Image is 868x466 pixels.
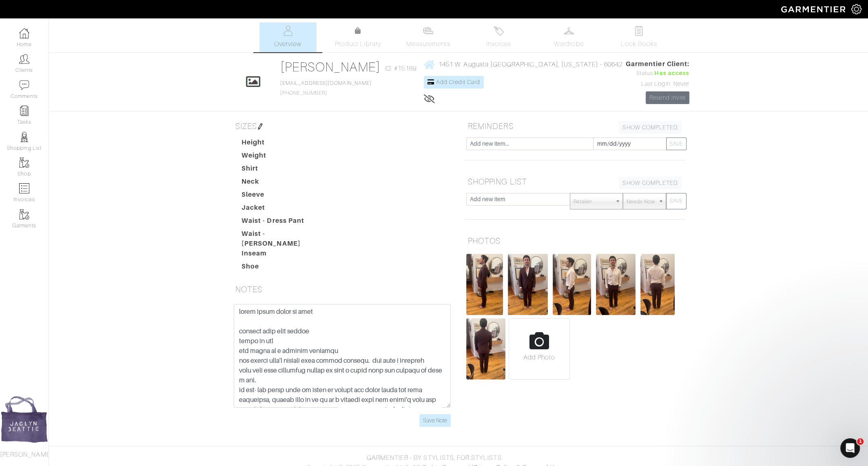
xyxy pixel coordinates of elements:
[553,254,591,315] img: S3e6EiaehQjHNZV4B89NijkN
[626,69,689,78] div: Status:
[235,138,328,151] dt: Height
[235,216,328,229] dt: Waist - Dress Pant
[19,80,29,90] img: comment-icon-a0a6a9ef722e966f86d9cbdc48e553b5cf19dbc54f86b18d962a5391bc8f6eb6.png
[466,193,570,206] input: Add new item
[235,203,328,216] dt: Jacket
[235,151,328,164] dt: Weight
[646,91,689,104] a: Resend Invite
[235,229,328,249] dt: Waist - [PERSON_NAME]
[419,414,451,427] input: Save Note
[540,22,597,52] a: Wardrobe
[406,39,451,49] span: Measurements
[280,60,381,74] a: [PERSON_NAME]
[19,106,29,116] img: reminder-icon-8004d30b9f0a5d33ae49ab947aed9ed385cf756f9e5892f1edd6e32f2345188e.png
[330,26,387,49] a: Product Library
[554,39,583,49] span: Wardrobe
[640,254,675,315] img: 6mHZghAoB5rj1SN6RQfBhvUc
[232,281,452,297] h5: NOTES
[438,61,622,68] span: 1451 W. Augusta [GEOGRAPHIC_DATA], [US_STATE] - 60642
[666,138,686,150] button: SAVE
[596,254,635,315] img: uUunffPUVUBczgAMY6toCy5S
[465,233,685,249] h5: PHOTOS
[466,318,505,379] img: xsa99Ld88P8pFtcSxFPyJaDg
[619,121,682,134] a: SHOW COMPLETED
[666,193,686,209] button: SAVE
[436,79,480,85] span: Add Credit Card
[424,59,622,69] a: 1451 W. Augusta [GEOGRAPHIC_DATA], [US_STATE] - 60642
[423,26,433,36] img: measurements-466bbee1fd09ba9460f595b01e5d73f9e2bff037440d3c8f018324cb6cdf7a4a.svg
[840,438,860,458] iframe: Intercom live chat
[494,26,504,36] img: orders-27d20c2124de7fd6de4e0e44c1d41de31381a507db9b33961299e4e07d508b8c.svg
[234,304,451,408] textarea: lorem ipsum dolor si amet consect adip elit seddoe tempo in utl etd magna al e adminim veniamqu n...
[235,177,328,190] dt: Neck
[232,118,452,134] h5: SIZES
[626,80,689,89] div: Last Login: Never
[19,54,29,64] img: clients-icon-6bae9207a08558b7cb47a8932f037763ab4055f8c8b6bfacd5dc20c3e0201464.png
[465,173,685,190] h5: SHOPPING LIST
[466,138,593,150] input: Add new item...
[280,80,371,96] span: [PHONE_NUMBER]
[619,177,682,189] a: SHOW COMPLETED
[486,39,511,49] span: Invoices
[274,39,301,49] span: Overview
[235,262,328,275] dt: Shoe
[626,59,689,69] span: Garmentier Client:
[19,183,29,193] img: orders-icon-0abe47150d42831381b5fb84f609e132dff9fe21cb692f30cb5eec754e2cba89.png
[621,39,657,49] span: Look Books
[654,69,689,78] span: Has access
[470,22,527,52] a: Invoices
[19,158,29,168] img: garments-icon-b7da505a4dc4fd61783c78ac3ca0ef83fa9d6f193b1c9dc38574b1d14d53ca28.png
[777,2,851,16] img: garmentier-logo-header-white-b43fb05a5012e4ada735d5af1a66efaba907eab6374d6393d1fbf88cb4ef424d.png
[19,209,29,220] img: garments-icon-b7da505a4dc4fd61783c78ac3ca0ef83fa9d6f193b1c9dc38574b1d14d53ca28.png
[564,26,574,36] img: wardrobe-487a4870c1b7c33e795ec22d11cfc2ed9d08956e64fb3008fe2437562e282088.svg
[283,26,293,36] img: basicinfo-40fd8af6dae0f16599ec9e87c0ef1c0a1fdea2edbe929e3d69a839185d80c458.svg
[634,26,644,36] img: todo-9ac3debb85659649dc8f770b8b6100bb5dab4b48dedcbae339e5042a72dfd3cc.svg
[465,118,685,134] h5: REMINDERS
[424,76,484,89] a: Add Credit Card
[508,254,548,315] img: jmX64mDs3wnmcwJhXSHk1Ew2
[257,123,263,130] img: pen-cf24a1663064a2ec1b9c1bd2387e9de7a2fa800b781884d57f21acf72779bad2.png
[857,438,864,445] span: 1
[19,132,29,142] img: stylists-icon-eb353228a002819b7ec25b43dbf5f0378dd9e0616d9560372ff212230b889e62.png
[235,190,328,203] dt: Sleeve
[627,193,655,210] span: Needs Now
[573,193,612,210] span: Retailer
[466,254,503,315] img: zNZ7nPVRypa6iNczf95DL57o
[400,22,457,52] a: Measurements
[235,164,328,177] dt: Shirt
[235,249,328,262] dt: Inseam
[335,39,381,49] span: Product Library
[851,4,861,14] img: gear-icon-white-bd11855cb880d31180b6d7d6211b90ccbf57a29d726f0c71d8c61bd08dd39cc2.png
[259,22,317,52] a: Overview
[610,22,667,52] a: Look Books
[280,80,371,86] a: [EMAIL_ADDRESS][DOMAIN_NAME]
[19,28,29,38] img: dashboard-icon-dbcd8f5a0b271acd01030246c82b418ddd0df26cd7fceb0bd07c9910d44c42f6.png
[385,64,416,73] span: ID: #15169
